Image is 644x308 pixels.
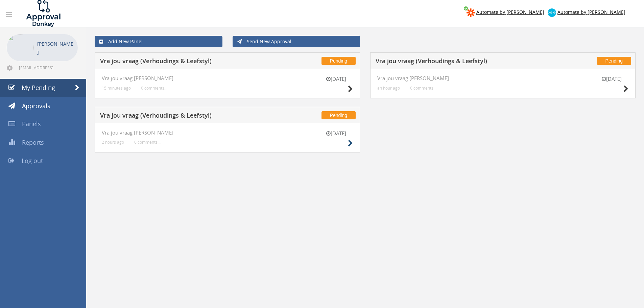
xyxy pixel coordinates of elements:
span: Automate by [PERSON_NAME] [557,9,625,15]
h4: Vra jou vraag [PERSON_NAME] [102,75,353,81]
small: 2 hours ago [102,140,124,145]
span: Reports [22,138,44,146]
small: an hour ago [377,86,400,91]
small: [DATE] [595,75,628,82]
small: [DATE] [319,130,353,137]
small: 0 comments... [410,86,436,91]
img: xero-logo.png [548,8,556,17]
span: Pending [321,57,356,65]
span: My Pending [22,84,55,92]
span: [EMAIL_ADDRESS][DOMAIN_NAME] [19,65,76,70]
span: Automate by [PERSON_NAME] [476,9,544,15]
span: Pending [597,57,631,65]
h5: Vra jou vraag (Verhoudings & Leefstyl) [100,58,278,66]
h4: Vra jou vraag [PERSON_NAME] [377,75,628,81]
small: 0 comments... [134,140,161,145]
span: Log out [22,157,43,165]
h5: Vra jou vraag (Verhoudings & Leefstyl) [376,58,554,66]
span: Pending [321,111,356,119]
img: zapier-logomark.png [467,8,475,17]
a: Add New Panel [95,36,222,47]
small: 15 minutes ago [102,86,131,91]
small: [DATE] [319,75,353,82]
span: Panels [22,120,41,128]
small: 0 comments... [141,86,167,91]
span: Approvals [22,102,50,110]
h4: Vra jou vraag [PERSON_NAME] [102,130,353,136]
p: [PERSON_NAME] [37,40,74,56]
a: Send New Approval [233,36,360,47]
h5: Vra jou vraag (Verhoudings & Leefstyl) [100,112,278,121]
